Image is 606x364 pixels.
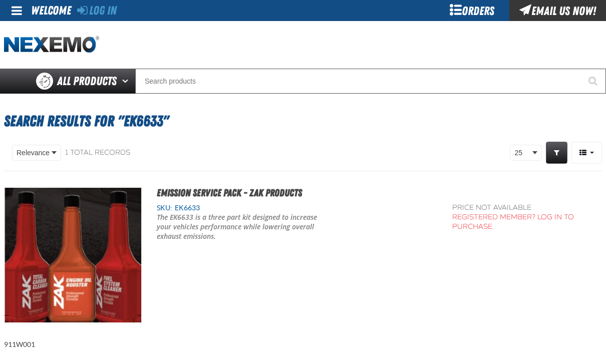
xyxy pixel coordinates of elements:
[5,187,141,323] : View Details of the Emission Service Pack - ZAK Products
[172,204,200,212] span: EK6633
[546,142,567,164] a: Expand or Collapse Grid Filters
[4,36,99,54] a: Home
[119,69,135,94] button: Open All Products pages
[17,148,50,158] span: Relevance
[65,148,130,158] div: 1 total records
[57,72,117,90] span: All Products
[514,148,530,158] span: 25
[452,203,602,213] div: Price not available
[5,187,141,323] img: Emission Service Pack - ZAK Products
[157,203,438,213] div: SKU:
[77,4,117,18] a: Log In
[157,213,326,241] p: The EK6633 is a three part kit designed to increase your vehicles performance while lowering over...
[135,69,606,94] input: Search
[452,213,574,231] a: Registered Member? Log In to purchase.
[157,187,302,199] a: Emission Service Pack - ZAK Products
[581,69,606,94] button: Start Searching
[4,108,602,135] h1: Search Results for "Ek6633"
[572,142,601,163] span: Product Grid Views Toolbar
[571,142,602,164] button: Product Grid Views Toolbar
[4,36,99,54] img: Nexemo logo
